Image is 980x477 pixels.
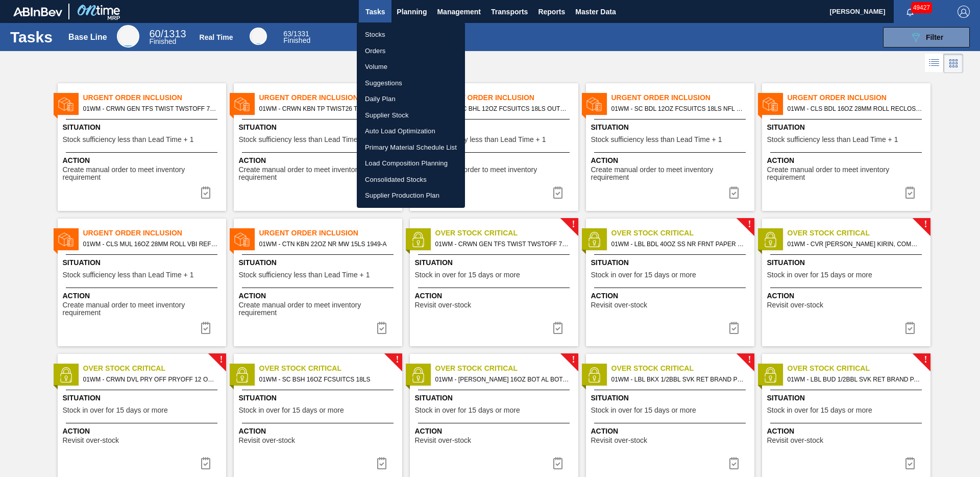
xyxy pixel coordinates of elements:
a: Auto Load Optimization [357,123,465,139]
a: Orders [357,43,465,59]
a: Daily Plan [357,91,465,107]
a: Supplier Production Plan [357,187,465,204]
a: Primary Material Schedule List [357,139,465,156]
a: Volume [357,59,465,75]
a: Load Composition Planning [357,155,465,172]
a: Supplier Stock [357,107,465,124]
a: Suggestions [357,75,465,91]
a: Stocks [357,27,465,43]
a: Consolidated Stocks [357,172,465,188]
